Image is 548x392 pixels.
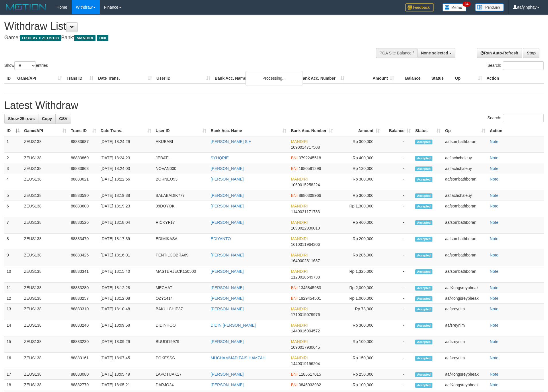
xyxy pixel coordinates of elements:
[490,285,498,290] a: Note
[415,177,432,182] span: Accepted
[22,250,69,266] td: ZEUS138
[211,269,244,274] a: [PERSON_NAME]
[153,174,208,190] td: BORNEO93
[443,369,487,380] td: aafKongsreypheak
[335,153,382,163] td: Rp 400,000
[490,372,498,377] a: Note
[335,136,382,153] td: Rp 300,000
[415,372,432,377] span: Accepted
[4,283,22,293] td: 11
[382,250,413,266] td: -
[69,174,98,190] td: 88833621
[69,353,98,369] td: 88833161
[382,217,413,234] td: -
[22,153,69,163] td: ZEUS138
[22,136,69,153] td: ZEUS138
[22,320,69,336] td: ZEUS138
[4,190,22,201] td: 5
[69,304,98,320] td: 88833310
[245,71,303,85] div: Processing...
[415,269,432,274] span: Accepted
[415,356,432,361] span: Accepted
[4,353,22,369] td: 16
[69,163,98,174] td: 88833863
[335,217,382,234] td: Rp 460,000
[98,336,153,353] td: [DATE] 18:09:29
[299,285,321,290] span: Copy 1345845983 to clipboard
[69,369,98,380] td: 88833080
[211,139,251,144] a: [PERSON_NAME] SIH
[98,136,153,153] td: [DATE] 18:24:29
[153,320,208,336] td: DIDINHOO
[291,258,320,263] span: Copy 1640002811687 to clipboard
[22,283,69,293] td: ZEUS138
[429,73,453,84] th: Status
[291,193,297,198] span: BNI
[22,217,69,234] td: ZEUS138
[288,126,335,136] th: Bank Acc. Number: activate to sort column ascending
[22,163,69,174] td: ZEUS138
[291,307,308,311] span: MANDIRI
[443,217,487,234] td: aafsombathboran
[98,353,153,369] td: [DATE] 18:07:45
[153,163,208,174] td: NOVAN000
[69,283,98,293] td: 88833280
[69,250,98,266] td: 88833425
[153,153,208,163] td: JEBAT1
[335,293,382,304] td: Rp 1,000,000
[153,369,208,380] td: LAPOTUAK17
[490,269,498,274] a: Note
[98,266,153,283] td: [DATE] 18:15:40
[22,174,69,190] td: ZEUS138
[490,139,498,144] a: Note
[415,156,432,161] span: Accepted
[490,236,498,241] a: Note
[153,336,208,353] td: BUUDI19979
[382,126,413,136] th: Balance: activate to sort column ascending
[413,126,443,136] th: Status: activate to sort column ascending
[69,126,98,136] th: Trans ID: activate to sort column ascending
[291,183,320,187] span: Copy 1060015258224 to clipboard
[211,356,266,360] a: MUCHAMMAD FAIS HAMZAH
[382,369,413,380] td: -
[211,296,244,301] a: [PERSON_NAME]
[4,21,360,32] h1: Withdraw List
[490,166,498,171] a: Note
[443,266,487,283] td: aafsombathboran
[335,304,382,320] td: Rp 73,000
[443,163,487,174] td: aaflachchaleuy
[291,339,308,344] span: MANDIRI
[4,126,22,136] th: ID: activate to sort column descending
[8,116,35,121] span: Show 25 rows
[415,340,432,344] span: Accepted
[208,126,289,136] th: Bank Acc. Name: activate to sort column ascending
[69,336,98,353] td: 88833230
[443,250,487,266] td: aafsombathboran
[291,177,308,181] span: MANDIRI
[4,174,22,190] td: 4
[335,320,382,336] td: Rp 300,000
[98,153,153,163] td: [DATE] 18:24:23
[4,217,22,234] td: 7
[503,114,544,122] input: Search:
[153,283,208,293] td: MECHAT
[415,140,432,144] span: Accepted
[98,217,153,234] td: [DATE] 18:18:04
[291,296,297,301] span: BNI
[421,51,448,55] span: None selected
[98,380,153,390] td: [DATE] 18:05:21
[211,236,231,241] a: EDIYANTO
[291,275,320,279] span: Copy 1120018549738 to clipboard
[211,323,256,328] a: DIDIN [PERSON_NAME]
[382,353,413,369] td: -
[98,174,153,190] td: [DATE] 18:22:56
[396,73,429,84] th: Balance
[74,35,95,41] span: MANDIRI
[443,293,487,304] td: aafKongsreypheak
[22,369,69,380] td: ZEUS138
[335,126,382,136] th: Amount: activate to sort column ascending
[211,156,229,160] a: SYUQRIE
[443,153,487,163] td: aaflachchaleuy
[335,190,382,201] td: Rp 300,000
[153,190,208,201] td: BALABADIK777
